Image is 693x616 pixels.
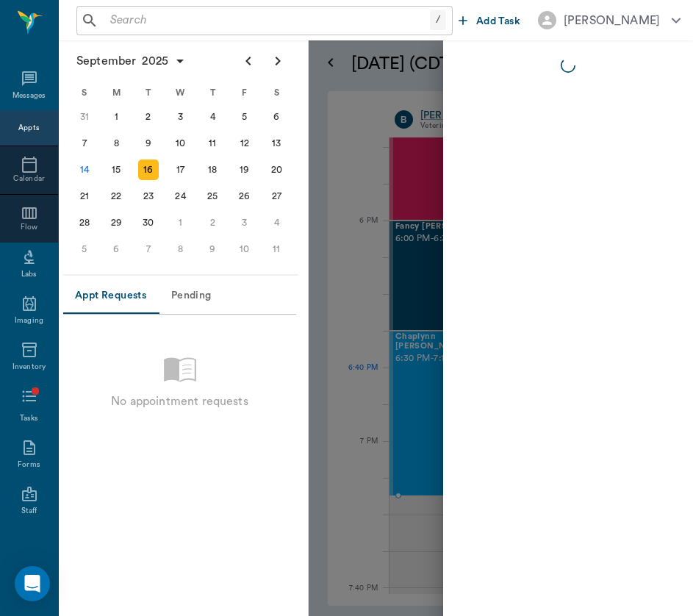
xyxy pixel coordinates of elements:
div: [PERSON_NAME] [564,12,660,29]
div: Thursday, October 9, 2025 [202,239,223,259]
div: Monday, September 1, 2025 [106,107,126,127]
div: Friday, October 3, 2025 [234,212,255,233]
div: Forms [18,459,40,470]
div: Sunday, September 28, 2025 [74,212,95,233]
div: T [196,82,229,104]
div: Sunday, September 21, 2025 [74,186,95,207]
div: M [101,82,133,104]
div: Appts [18,123,39,134]
button: Appt Requests [63,279,158,314]
p: No appointment requests [111,393,248,410]
div: Tasks [20,413,38,424]
div: Tuesday, September 23, 2025 [138,186,159,207]
div: Monday, October 6, 2025 [106,239,126,259]
div: Saturday, September 6, 2025 [266,107,287,127]
div: Wednesday, September 10, 2025 [170,133,191,154]
div: Staff [21,506,37,517]
div: Monday, September 29, 2025 [106,212,126,233]
div: Thursday, September 25, 2025 [202,186,223,207]
div: Today, Sunday, September 14, 2025 [74,160,95,180]
div: Wednesday, September 17, 2025 [170,160,191,180]
div: Friday, September 12, 2025 [234,133,255,154]
span: 2025 [139,51,171,71]
div: Tuesday, September 30, 2025 [138,212,159,233]
div: Thursday, September 18, 2025 [202,160,223,180]
div: Monday, September 22, 2025 [106,186,126,207]
div: Imaging [15,315,43,326]
div: Friday, September 26, 2025 [234,186,255,207]
div: Wednesday, October 1, 2025 [170,212,191,233]
div: Saturday, October 11, 2025 [266,239,287,259]
button: Previous page [234,46,263,76]
div: Tuesday, September 9, 2025 [138,133,159,154]
div: Thursday, September 4, 2025 [202,107,223,127]
div: S [68,82,101,104]
div: W [165,82,197,104]
div: / [430,10,446,30]
span: September [73,51,139,71]
div: F [229,82,261,104]
div: Sunday, August 31, 2025 [74,107,95,127]
div: Tuesday, September 16, 2025 [138,160,159,180]
div: Labs [21,269,37,280]
div: Wednesday, September 24, 2025 [170,186,191,207]
div: Tuesday, September 2, 2025 [138,107,159,127]
button: Next page [263,46,292,76]
div: Open Intercom Messenger [15,566,50,601]
div: Sunday, September 7, 2025 [74,133,95,154]
div: Monday, September 15, 2025 [106,160,126,180]
div: Messages [12,90,46,101]
div: Wednesday, October 8, 2025 [170,239,191,259]
div: Friday, September 5, 2025 [234,107,255,127]
div: Sunday, October 5, 2025 [74,239,95,259]
input: Search [104,10,430,31]
div: Monday, September 8, 2025 [106,133,126,154]
div: Saturday, October 4, 2025 [266,212,287,233]
div: Saturday, September 20, 2025 [266,160,287,180]
div: T [132,82,165,104]
div: Appointment request tabs [63,279,296,314]
div: Thursday, September 11, 2025 [202,133,223,154]
div: Saturday, September 13, 2025 [266,133,287,154]
div: Saturday, September 27, 2025 [266,186,287,207]
div: Inventory [12,362,46,373]
div: Tuesday, October 7, 2025 [138,239,159,259]
div: Wednesday, September 3, 2025 [170,107,191,127]
div: Friday, October 10, 2025 [234,239,255,259]
button: Pending [158,279,224,314]
div: Friday, September 19, 2025 [234,160,255,180]
div: Thursday, October 2, 2025 [202,212,223,233]
div: S [260,82,292,104]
